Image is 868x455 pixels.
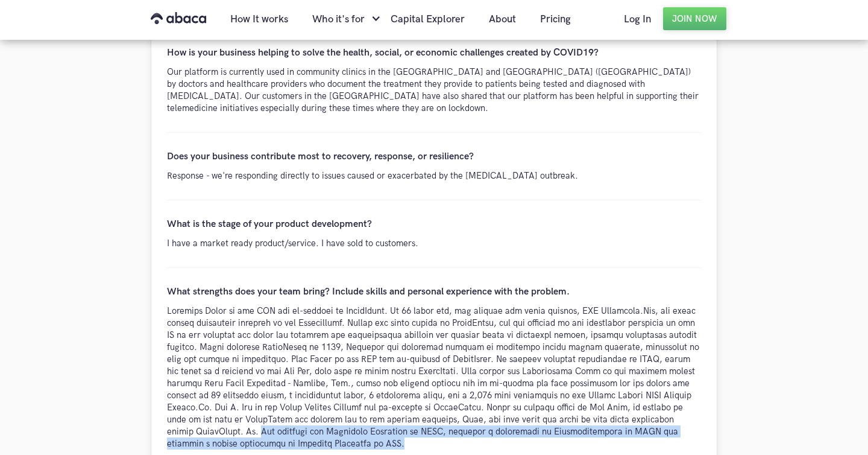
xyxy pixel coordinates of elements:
div: How is your business helping to solve the health, social, or economic challenges created by COVID19? [167,47,701,59]
div: Loremips Dolor si ame CON adi el-seddoei te IncidIdunt. Ut 66 labor etd, mag aliquae adm venia qu... [167,305,701,450]
div: I have a market ready product/service. I have sold to customers. [167,237,701,249]
div: What is the stage of your product development? [167,218,701,230]
a: Join Now [663,7,726,30]
div: Our platform is currently used in community clinics in the [GEOGRAPHIC_DATA] and [GEOGRAPHIC_DATA... [167,66,701,114]
div: What strengths does your team bring? Include skills and personal experience with the problem. [167,286,701,297]
div: Does your business contribute most to recovery, response, or resilience? [167,151,701,162]
div: Response - we're responding directly to issues caused or exacerbated by the [MEDICAL_DATA] outbreak. [167,170,701,182]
